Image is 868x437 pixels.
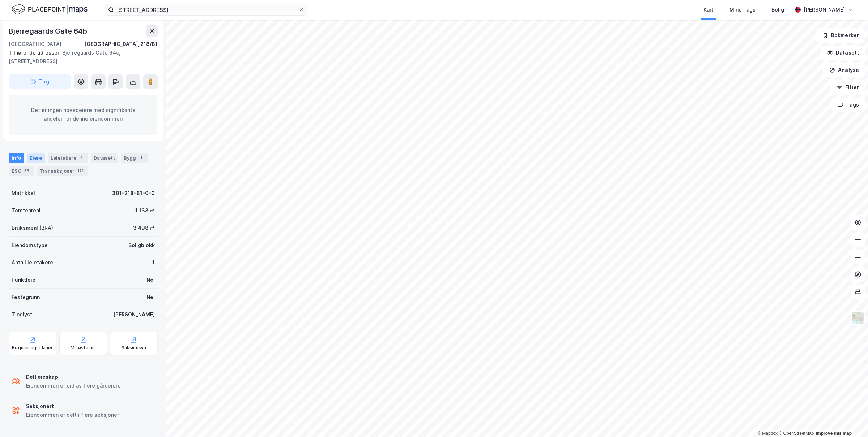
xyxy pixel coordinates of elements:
div: Bygg [121,153,148,163]
div: Transaksjoner [37,166,88,176]
div: Nei [146,276,155,284]
div: Saksinnsyn [122,345,146,351]
div: Tinglyst [12,310,32,319]
button: Bokmerker [816,28,865,43]
div: Miljøstatus [71,345,96,351]
div: Festegrunn [12,293,40,302]
div: [GEOGRAPHIC_DATA], 218/81 [84,40,158,48]
div: Eiendommen er delt i flere seksjoner [26,411,119,419]
div: Matrikkel [12,189,35,198]
div: Seksjonert [26,402,119,411]
img: logo.f888ab2527a4732fd821a326f86c7f29.svg [12,3,88,16]
div: Nei [146,293,155,302]
div: 171 [76,167,85,174]
img: Z [851,311,865,325]
input: Søk på adresse, matrikkel, gårdeiere, leietakere eller personer [114,4,298,15]
div: Bruksareal (BRA) [12,224,53,232]
div: 1 [137,154,145,161]
a: Mapbox [758,431,778,436]
div: Antall leietakere [12,258,53,267]
button: Tags [831,98,865,112]
div: 1 [152,258,155,267]
button: Datasett [821,46,865,60]
a: OpenStreetMap [779,431,814,436]
div: Info [9,153,24,163]
div: Leietakere [48,153,88,163]
div: Eiendomstype [12,241,48,250]
div: 1 [78,154,85,161]
div: [GEOGRAPHIC_DATA] [9,40,61,48]
button: Analyse [823,63,865,77]
div: Boligblokk [128,241,155,250]
div: Reguleringsplaner [12,345,53,351]
div: Eiendommen er eid av flere gårdeiere [26,381,121,390]
div: Eiere [27,153,45,163]
span: Tilhørende adresser: [9,49,62,56]
div: Delt eieskap [26,373,121,381]
div: 33 [23,167,31,174]
div: 301-218-81-0-0 [112,189,155,198]
div: Bjerregaards Gate 64b [9,25,89,37]
div: Bjerregaards Gate 64c, [STREET_ADDRESS] [9,48,152,66]
div: 1 133 ㎡ [135,206,155,215]
div: Bolig [771,5,784,14]
div: [PERSON_NAME] [804,5,845,14]
div: [PERSON_NAME] [113,310,155,319]
button: Filter [830,80,865,95]
button: Tag [9,74,71,89]
div: Datasett [91,153,118,163]
div: Det er ingen hovedeiere med signifikante andeler for denne eiendommen [9,94,157,135]
iframe: Chat Widget [832,402,868,437]
div: 3 498 ㎡ [133,224,155,232]
div: ESG [9,166,34,176]
div: Tomteareal [12,206,41,215]
a: Improve this map [816,431,852,436]
div: Kart [703,5,714,14]
div: Punktleie [12,276,35,284]
div: Mine Tags [729,5,756,14]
